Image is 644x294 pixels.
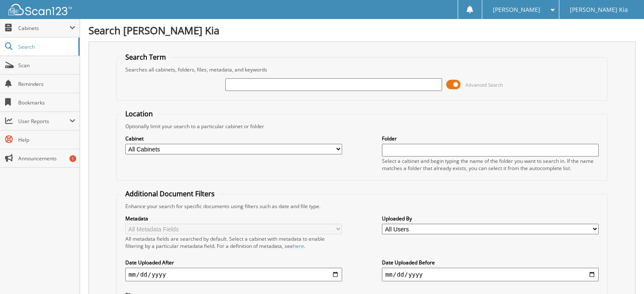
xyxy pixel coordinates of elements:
span: Search [18,43,74,50]
span: Help [18,136,75,143]
span: User Reports [18,118,69,125]
span: Advanced Search [465,82,503,88]
div: Optionally limit your search to a particular cabinet or folder [121,123,603,130]
label: Metadata [125,215,342,222]
img: scan123-logo-white.svg [8,4,72,15]
span: Bookmarks [18,99,75,106]
div: Select a cabinet and begin typing the name of the folder you want to search in. If the name match... [382,157,599,172]
label: Date Uploaded Before [382,259,599,266]
label: Uploaded By [382,215,599,222]
a: here [293,242,304,250]
span: [PERSON_NAME] [493,7,540,12]
div: Searches all cabinets, folders, files, metadata, and keywords [121,66,603,73]
input: end [382,268,599,281]
label: Date Uploaded After [125,259,342,266]
span: Cabinets [18,25,69,32]
label: Cabinet [125,135,342,142]
div: 1 [69,155,76,162]
span: [PERSON_NAME] Kia [570,7,628,12]
span: Announcements [18,155,75,162]
legend: Additional Document Filters [121,189,219,198]
legend: Location [121,109,157,118]
label: Folder [382,135,599,142]
h1: Search [PERSON_NAME] Kia [88,23,636,37]
div: Enhance your search for specific documents using filters such as date and file type. [121,203,603,210]
span: Scan [18,62,75,69]
legend: Search Term [121,52,170,62]
input: start [125,268,342,281]
span: Reminders [18,80,75,88]
div: All metadata fields are searched by default. Select a cabinet with metadata to enable filtering b... [125,235,342,250]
